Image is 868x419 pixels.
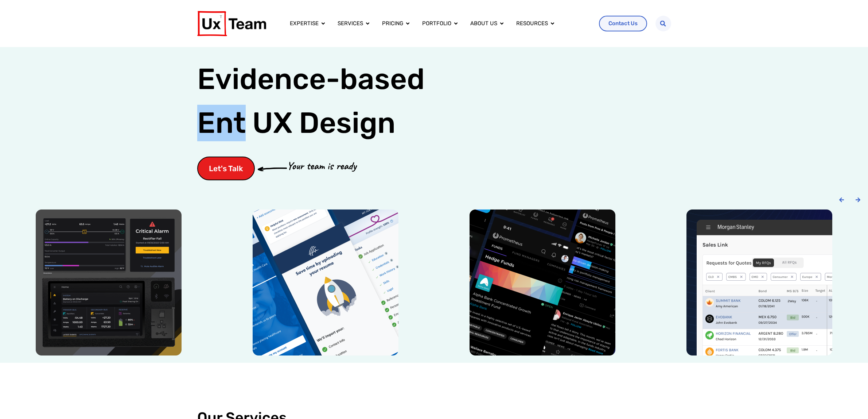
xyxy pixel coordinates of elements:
[686,209,832,355] img: Morgan Stanley trading floor application design
[258,166,287,171] img: arrow-cta
[839,197,844,203] div: Previous slide
[197,11,266,36] img: UX Team Logo
[287,158,356,174] p: Your team is ready
[7,209,210,355] div: 1 / 6
[197,157,255,180] a: Let's Talk
[284,16,593,31] div: Menu Toggle
[290,19,319,28] a: Expertise
[441,209,644,355] div: 3 / 6
[658,209,861,355] div: 4 / 6
[655,16,671,31] div: Search
[382,19,403,28] a: Pricing
[209,165,243,172] span: Let's Talk
[7,209,861,355] div: Carousel
[224,209,427,355] div: 2 / 6
[252,105,396,141] span: UX Design
[855,197,861,203] div: Next slide
[338,19,363,28] a: Services
[197,105,246,141] span: Ent
[470,209,615,355] img: Prometheus alts social media mobile app design
[284,16,593,31] nav: Menu
[422,19,451,28] a: Portfolio
[253,209,398,355] img: SHC medical job application mobile app
[599,16,647,31] a: Contact Us
[470,19,497,28] a: About us
[36,209,182,355] img: Power conversion company hardware UI device ux design
[516,19,548,28] a: Resources
[608,21,638,26] span: Contact Us
[197,57,425,145] h1: Evidence-based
